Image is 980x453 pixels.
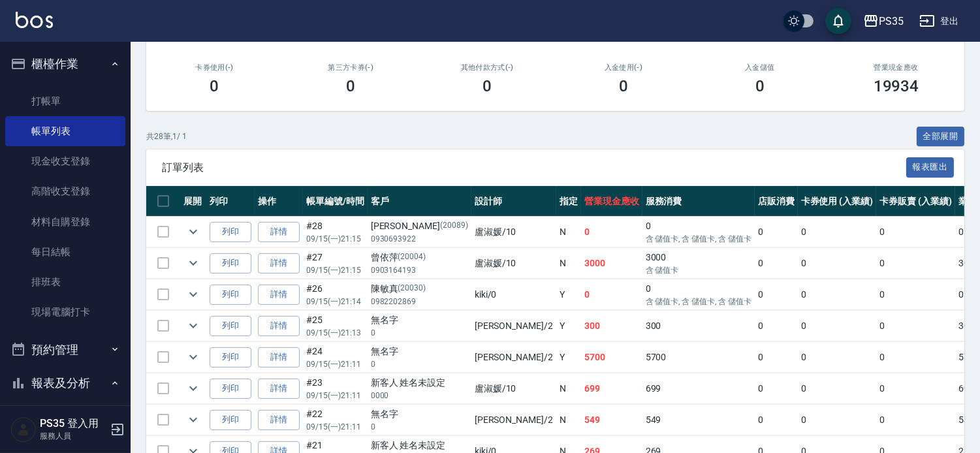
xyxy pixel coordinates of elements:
[581,311,642,341] td: 300
[755,279,798,310] td: 0
[303,311,368,341] td: #25
[440,219,468,233] p: (20089)
[258,347,300,367] a: 詳情
[210,222,251,242] button: 列印
[874,77,919,95] h3: 19934
[183,316,203,336] button: expand row
[876,217,955,247] td: 0
[642,217,755,247] td: 0
[798,279,877,310] td: 0
[471,373,556,404] td: 盧淑媛 /10
[619,77,628,95] h3: 0
[303,405,368,435] td: #22
[844,63,949,72] h2: 營業現金應收
[482,77,492,95] h3: 0
[5,366,125,400] button: 報表及分析
[798,373,877,404] td: 0
[556,311,581,341] td: Y
[471,279,556,310] td: kiki /0
[210,285,251,305] button: 列印
[435,63,540,72] h2: 其他付款方式(-)
[183,410,203,430] button: expand row
[371,313,468,327] div: 無名字
[306,421,364,433] p: 09/15 (一) 21:11
[5,405,125,435] a: 報表目錄
[556,186,581,217] th: 指定
[755,186,798,217] th: 店販消費
[876,311,955,341] td: 0
[146,131,187,142] p: 共 28 筆, 1 / 1
[40,430,106,442] p: 服務人員
[371,390,468,401] p: 0000
[642,311,755,341] td: 300
[162,161,906,174] span: 訂單列表
[642,279,755,310] td: 0
[556,342,581,373] td: Y
[798,248,877,279] td: 0
[180,186,206,217] th: 展開
[5,297,125,327] a: 現場電腦打卡
[5,333,125,367] button: 預約管理
[371,296,468,307] p: 0982202869
[303,373,368,404] td: #23
[303,279,368,310] td: #26
[798,311,877,341] td: 0
[371,282,468,296] div: 陳敏真
[876,373,955,404] td: 0
[556,405,581,435] td: N
[258,316,300,336] a: 詳情
[5,237,125,267] a: 每日結帳
[471,342,556,373] td: [PERSON_NAME] /2
[10,416,37,443] img: Person
[183,379,203,398] button: expand row
[646,264,751,276] p: 含 儲值卡
[255,186,303,217] th: 操作
[755,373,798,404] td: 0
[917,127,965,147] button: 全部展開
[642,373,755,404] td: 699
[5,86,125,116] a: 打帳單
[40,417,106,430] h5: PS35 登入用
[755,405,798,435] td: 0
[16,12,53,28] img: Logo
[755,217,798,247] td: 0
[398,251,426,264] p: (20004)
[346,77,355,95] h3: 0
[471,311,556,341] td: [PERSON_NAME] /2
[825,8,851,34] button: save
[879,13,904,29] div: PS35
[798,342,877,373] td: 0
[581,186,642,217] th: 營業現金應收
[210,253,251,273] button: 列印
[642,405,755,435] td: 549
[642,248,755,279] td: 3000
[306,390,364,401] p: 09/15 (一) 21:11
[581,342,642,373] td: 5700
[210,410,251,430] button: 列印
[298,63,403,72] h2: 第三方卡券(-)
[368,186,471,217] th: 客戶
[371,327,468,339] p: 0
[303,217,368,247] td: #28
[258,222,300,242] a: 詳情
[471,248,556,279] td: 盧淑媛 /10
[371,376,468,390] div: 新客人 姓名未設定
[556,373,581,404] td: N
[210,379,251,399] button: 列印
[183,347,203,367] button: expand row
[5,207,125,237] a: 材料自購登錄
[876,342,955,373] td: 0
[858,8,909,35] button: PS35
[581,405,642,435] td: 549
[5,176,125,206] a: 高階收支登錄
[162,63,267,72] h2: 卡券使用(-)
[183,285,203,304] button: expand row
[646,296,751,307] p: 含 儲值卡, 含 儲值卡, 含 儲值卡
[755,77,765,95] h3: 0
[183,222,203,242] button: expand row
[210,316,251,336] button: 列印
[646,233,751,245] p: 含 儲值卡, 含 儲值卡, 含 儲值卡
[306,358,364,370] p: 09/15 (一) 21:11
[581,279,642,310] td: 0
[556,217,581,247] td: N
